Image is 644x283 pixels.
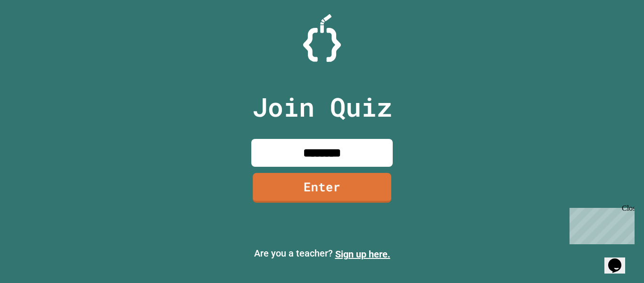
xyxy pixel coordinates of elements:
[566,204,635,244] iframe: chat widget
[253,173,391,203] a: Enter
[335,249,390,260] a: Sign up here.
[303,14,341,62] img: Logo.svg
[4,4,65,60] div: Chat with us now!Close
[8,246,636,261] p: Are you a teacher?
[604,245,635,274] iframe: chat widget
[252,87,392,127] p: Join Quiz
